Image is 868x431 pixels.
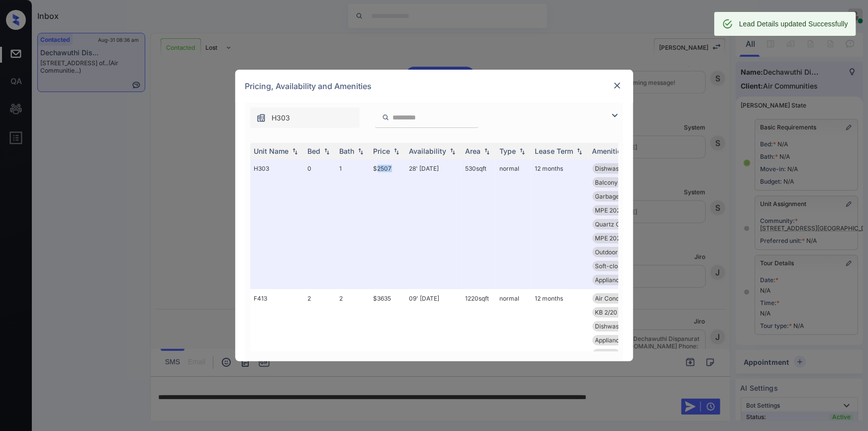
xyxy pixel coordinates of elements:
img: sorting [448,148,458,155]
div: Pricing, Availability and Amenities [235,70,633,103]
span: Quartz Counters [595,220,642,228]
td: 28' [DATE] [405,159,462,289]
span: Outdoor Living ... [595,248,643,256]
div: Bed [308,147,321,155]
span: Air Conditioner [595,295,638,302]
span: Dishwasher [595,165,629,172]
span: MPE 2024 Landsc... [595,234,651,242]
img: sorting [356,148,366,155]
img: icon-zuma [609,109,621,121]
span: KB 2/20 2007 [595,309,634,316]
span: Balcony [595,179,618,186]
img: icon-zuma [382,113,389,122]
div: Amenities [592,147,626,155]
span: Soft-close Cabi... [595,262,644,270]
td: 12 months [531,159,588,289]
td: $2507 [370,159,405,289]
td: 1 [336,159,370,289]
span: Appliances Stai... [595,336,643,344]
img: icon-zuma [256,113,266,123]
img: sorting [482,148,492,155]
div: Unit Name [254,147,289,155]
td: H303 [250,159,304,289]
div: Availability [409,147,447,155]
div: Bath [340,147,355,155]
span: Dishwasher [595,323,629,330]
td: normal [496,159,531,289]
div: Price [374,147,390,155]
img: sorting [322,148,332,155]
td: 0 [304,159,336,289]
div: Type [500,147,516,155]
img: sorting [391,148,401,155]
img: close [612,81,622,91]
div: Lead Details updated Successfully [739,15,848,33]
td: 530 sqft [462,159,496,289]
span: Garbage disposa... [595,193,647,200]
img: sorting [290,148,300,155]
div: Lease Term [535,147,574,155]
span: Dry Bar [595,350,617,358]
span: H303 [272,112,290,123]
span: MPE 2025 Landsc... [595,207,651,214]
div: Area [466,147,481,155]
img: sorting [517,148,527,155]
img: sorting [575,148,584,155]
span: Appliances Stai... [595,276,643,284]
